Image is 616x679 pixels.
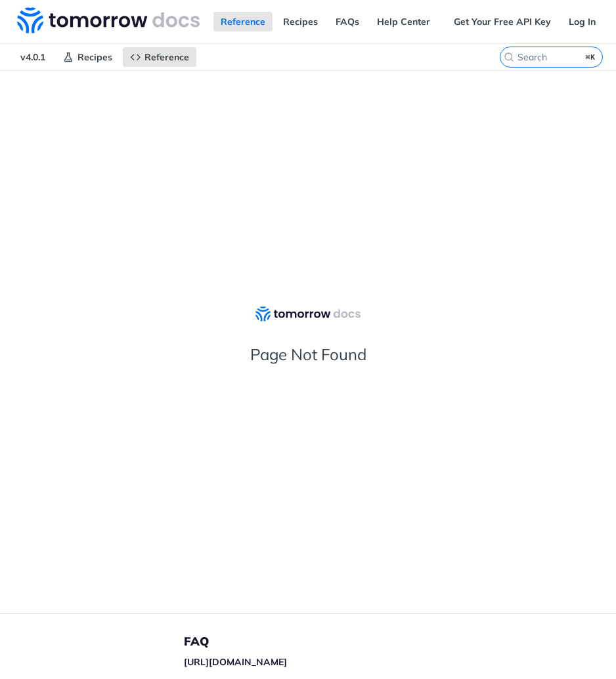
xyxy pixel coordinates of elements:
[56,47,120,67] a: Recipes
[123,47,196,67] a: Reference
[441,12,475,31] a: Blog
[144,51,189,63] span: Reference
[190,344,426,364] h2: Page Not Found
[561,12,603,31] a: Log In
[583,51,599,64] kbd: ⌘K
[370,12,437,31] a: Help Center
[504,52,514,62] svg: Search
[77,51,112,63] span: Recipes
[328,12,366,31] a: FAQs
[213,12,273,31] a: Reference
[17,7,200,33] img: Tomorrow.io Weather API Docs
[184,634,483,649] h5: FAQ
[184,656,287,668] a: [URL][DOMAIN_NAME]
[447,12,558,31] a: Get Your Free API Key
[13,47,53,67] span: v4.0.1
[276,12,325,31] a: Recipes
